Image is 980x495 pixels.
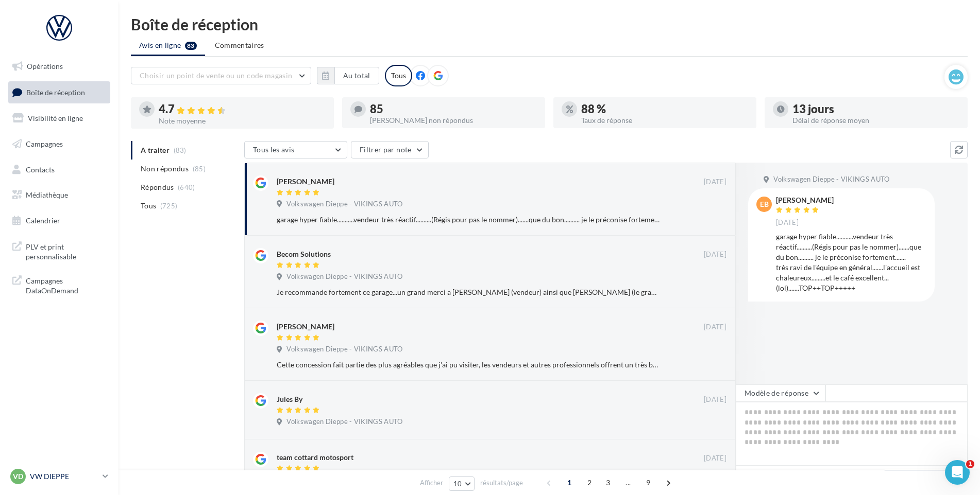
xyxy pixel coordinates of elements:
[6,210,112,232] a: Calendrier
[277,215,660,225] div: garage hyper fiable...........vendeur très réactif..........(Régis pour pas le nommer).......que ...
[581,103,748,115] div: 88 %
[6,133,112,155] a: Campagnes
[277,322,334,332] div: [PERSON_NAME]
[449,476,475,491] button: 10
[704,323,726,332] span: [DATE]
[178,183,195,191] span: (640)
[6,81,112,103] a: Boîte de réception
[351,141,429,158] button: Filtrer par note
[141,201,156,211] span: Tous
[6,236,112,266] a: PLV et print personnalisable
[286,417,402,427] span: Volkswagen Dieppe - VIKINGS AUTO
[26,165,55,173] span: Contacts
[370,117,537,124] div: [PERSON_NAME] non répondus
[159,117,326,125] div: Note moyenne
[253,145,295,154] span: Tous les avis
[966,460,974,468] span: 1
[561,474,578,491] span: 1
[8,467,110,486] a: VD VW DIEPPE
[6,159,112,181] a: Contacts
[277,176,334,187] div: [PERSON_NAME]
[131,67,311,84] button: Choisir un point de vente ou un code magasin
[334,67,379,84] button: Au total
[792,103,959,115] div: 13 jours
[193,165,206,173] span: (85)
[581,474,598,491] span: 2
[159,103,326,115] div: 4.7
[26,274,106,296] span: Campagnes DataOnDemand
[26,139,63,148] span: Campagnes
[6,184,112,206] a: Médiathèque
[736,384,825,402] button: Modèle de réponse
[141,164,189,174] span: Non répondus
[370,103,537,115] div: 85
[26,190,68,199] span: Médiathèque
[773,175,889,184] span: Volkswagen Dieppe - VIKINGS AUTO
[26,216,60,225] span: Calendrier
[945,460,970,485] iframe: Intercom live chat
[453,480,462,488] span: 10
[286,200,402,209] span: Volkswagen Dieppe - VIKINGS AUTO
[776,232,926,293] div: garage hyper fiable...........vendeur très réactif..........(Régis pour pas le nommer).......que ...
[704,250,726,259] span: [DATE]
[277,287,660,297] div: Je recommande fortement ce garage...un grand merci a [PERSON_NAME] (vendeur) ainsi que [PERSON_NA...
[704,395,726,404] span: [DATE]
[581,117,748,124] div: Taux de réponse
[215,41,264,49] span: Commentaires
[27,62,63,70] span: Opérations
[317,67,379,84] button: Au total
[26,240,106,262] span: PLV et print personnalisable
[277,452,353,463] div: team cottard motosport
[704,454,726,463] span: [DATE]
[760,199,769,209] span: EB
[26,87,85,96] span: Boîte de réception
[6,270,112,300] a: Campagnes DataOnDemand
[6,108,112,129] a: Visibilité en ligne
[30,471,98,482] p: VW DIEPPE
[640,474,656,491] span: 9
[776,197,834,204] div: [PERSON_NAME]
[6,56,112,77] a: Opérations
[704,178,726,187] span: [DATE]
[28,114,83,122] span: Visibilité en ligne
[600,474,616,491] span: 3
[277,249,331,259] div: Becom Solutions
[286,272,402,281] span: Volkswagen Dieppe - VIKINGS AUTO
[140,71,292,80] span: Choisir un point de vente ou un code magasin
[277,360,660,370] div: Cette concession fait partie des plus agréables que j'ai pu visiter, les vendeurs et autres profe...
[160,202,178,210] span: (725)
[141,182,174,192] span: Répondus
[480,478,523,488] span: résultats/page
[286,345,402,354] span: Volkswagen Dieppe - VIKINGS AUTO
[131,16,968,32] div: Boîte de réception
[277,394,302,404] div: Jules By
[792,117,959,124] div: Délai de réponse moyen
[244,141,347,158] button: Tous les avis
[420,478,443,488] span: Afficher
[776,218,799,227] span: [DATE]
[385,65,412,86] div: Tous
[13,471,23,482] span: VD
[620,474,636,491] span: ...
